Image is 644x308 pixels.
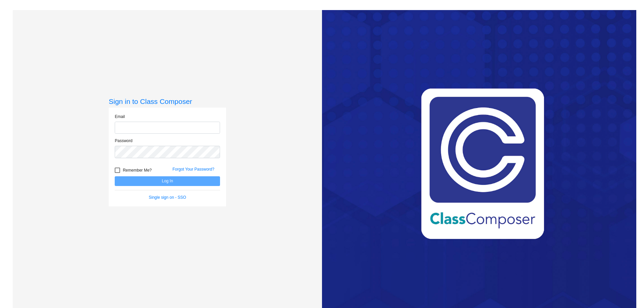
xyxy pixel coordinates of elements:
[149,195,186,200] a: Single sign on - SSO
[115,176,220,186] button: Log In
[123,166,152,174] span: Remember Me?
[115,114,125,120] label: Email
[109,97,226,106] h3: Sign in to Class Composer
[115,138,132,144] label: Password
[172,167,214,172] a: Forgot Your Password?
